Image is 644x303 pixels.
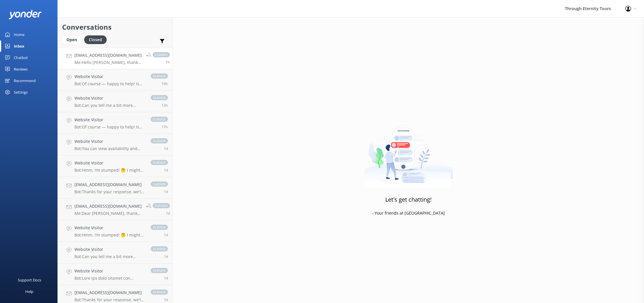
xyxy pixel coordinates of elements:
[9,10,42,19] img: yonder-white-logo.png
[364,115,453,188] img: artwork of a man stealing a conversation from at giant smartphone
[58,48,172,69] a: [EMAIL_ADDRESS][DOMAIN_NAME]Me:Hello [PERSON_NAME], thank you for reaching out to us! The tour st...
[162,81,168,86] span: Oct 01 2025 02:17am (UTC +02:00) Europe/Amsterdam
[162,103,168,108] span: Sep 30 2025 11:56pm (UTC +02:00) Europe/Amsterdam
[58,134,172,156] a: Website VisitorBot:You can view availability and book directly online by browsing our tours in [G...
[385,195,432,204] h3: Let's get chatting!
[151,95,168,100] span: closed
[151,138,168,143] span: closed
[151,73,168,79] span: closed
[74,211,142,216] p: Me: Dear [PERSON_NAME], thank you for your message. Prices are visible on the website, with the p...
[74,225,145,231] h4: Website Visitor
[164,168,168,173] span: Sep 29 2025 10:57pm (UTC +02:00) Europe/Amsterdam
[74,138,145,145] h4: Website Visitor
[58,242,172,264] a: Website VisitorBot:Can you tell me a bit more about where you are going? We have an amazing array...
[74,95,145,101] h4: Website Visitor
[164,276,168,281] span: Sep 29 2025 04:46pm (UTC +02:00) Europe/Amsterdam
[14,40,24,52] div: Inbox
[74,60,142,65] p: Me: Hello [PERSON_NAME], thank you for reaching out to us! The tour starts at either 7:30pm or 8:...
[74,52,142,58] h4: [EMAIL_ADDRESS][DOMAIN_NAME]
[74,73,145,80] h4: Website Visitor
[58,177,172,199] a: [EMAIL_ADDRESS][DOMAIN_NAME]Bot:Thanks for your response, we'll get back to you as soon as we can...
[74,246,145,253] h4: Website Visitor
[58,264,172,285] a: Website VisitorBot:Lore ips dolo sitamet con Adipiscin elits: - **Doeiusm Temporinc Utla etdo Mag...
[164,254,168,259] span: Sep 29 2025 05:55pm (UTC +02:00) Europe/Amsterdam
[151,268,168,273] span: closed
[74,276,145,281] p: Bot: Lore ips dolo sitamet con Adipiscin elits: - **Doeiusm Temporinc Utla etdo Magna Aliqu, Enim...
[62,22,168,33] h2: Conversations
[74,289,145,296] h4: [EMAIL_ADDRESS][DOMAIN_NAME]
[151,246,168,251] span: closed
[74,146,145,151] p: Bot: You can view availability and book directly online by browsing our tours in [GEOGRAPHIC_DATA...
[74,297,145,302] p: Bot: Thanks for your response, we'll get back to you as soon as we can during opening hours.
[18,274,41,286] div: Support Docs
[74,268,145,274] h4: Website Visitor
[74,189,145,194] p: Bot: Thanks for your response, we'll get back to you as soon as we can during opening hours.
[151,181,168,187] span: closed
[74,124,145,130] p: Bot: Of course — happy to help! Is your issue related to: - 🔄 Changing or canceling a tour - 📧 No...
[74,203,142,209] h4: [EMAIL_ADDRESS][DOMAIN_NAME]
[166,60,170,65] span: Oct 01 2025 11:24am (UTC +02:00) Europe/Amsterdam
[58,199,172,220] a: [EMAIL_ADDRESS][DOMAIN_NAME]Me:Dear [PERSON_NAME], thank you for your message. Prices are visible...
[74,168,145,173] p: Bot: Hmm, I’m stumped! 🤔 I might not have the answer to that one, but our amazing team definitely...
[151,160,168,165] span: closed
[58,112,172,134] a: Website VisitorBot:Of course — happy to help! Is your issue related to: - 🔄 Changing or canceling...
[62,35,81,44] div: Open
[162,124,168,129] span: Sep 30 2025 07:48pm (UTC +02:00) Europe/Amsterdam
[14,86,28,98] div: Settings
[58,156,172,177] a: Website VisitorBot:Hmm, I’m stumped! 🤔 I might not have the answer to that one, but our amazing t...
[58,69,172,91] a: Website VisitorBot:Of course — happy to help! Is your issue related to: - Changing or canceling a...
[164,297,168,302] span: Sep 29 2025 02:04pm (UTC +02:00) Europe/Amsterdam
[151,225,168,230] span: closed
[372,210,445,216] p: - Your friends at [GEOGRAPHIC_DATA]
[164,146,168,151] span: Sep 30 2025 01:22am (UTC +02:00) Europe/Amsterdam
[74,103,145,108] p: Bot: Can you tell me a bit more about where you are going? We have an amazing array of group and ...
[14,29,24,40] div: Home
[14,52,28,63] div: Chatbot
[153,52,170,57] span: closed
[14,63,28,75] div: Reviews
[74,160,145,166] h4: Website Visitor
[151,289,168,295] span: closed
[84,35,107,44] div: Closed
[153,203,170,208] span: closed
[74,181,145,188] h4: [EMAIL_ADDRESS][DOMAIN_NAME]
[74,254,145,259] p: Bot: Can you tell me a bit more about where you are going? We have an amazing array of group and ...
[166,211,170,216] span: Sep 29 2025 09:35pm (UTC +02:00) Europe/Amsterdam
[25,286,33,297] div: Help
[84,36,110,43] a: Closed
[164,232,168,237] span: Sep 29 2025 07:14pm (UTC +02:00) Europe/Amsterdam
[14,75,36,86] div: Recommend
[58,220,172,242] a: Website VisitorBot:Hmm, I’m stumped! 🤔 I might not have the answer to that one, but our amazing t...
[58,91,172,112] a: Website VisitorBot:Can you tell me a bit more about where you are going? We have an amazing array...
[164,189,168,194] span: Sep 29 2025 10:47pm (UTC +02:00) Europe/Amsterdam
[74,117,145,123] h4: Website Visitor
[62,36,84,43] a: Open
[74,81,145,86] p: Bot: Of course — happy to help! Is your issue related to: - Changing or canceling a tour - Not re...
[74,232,145,238] p: Bot: Hmm, I’m stumped! 🤔 I might not have the answer to that one, but our amazing team definitely...
[151,117,168,122] span: closed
